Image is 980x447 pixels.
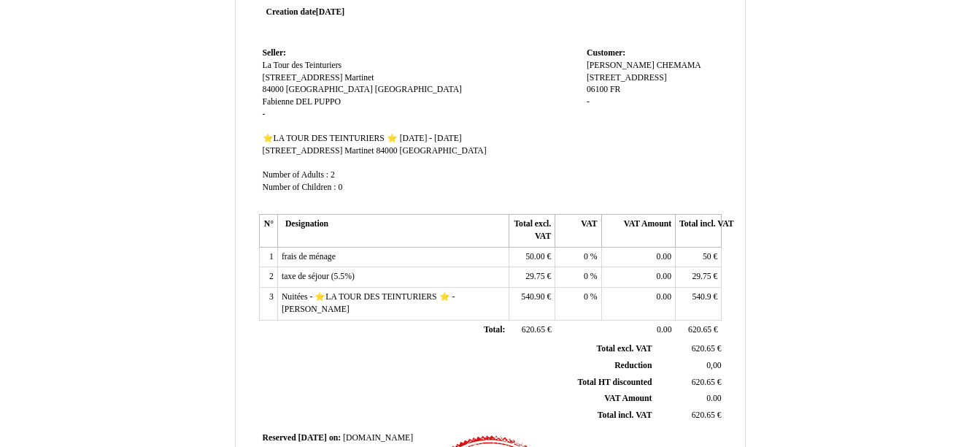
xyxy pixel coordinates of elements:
span: [GEOGRAPHIC_DATA] [400,146,487,156]
span: 0 [584,252,588,261]
span: Total excl. VAT [597,344,652,354]
span: frais de ménage [282,252,336,261]
span: Seller: [263,48,286,58]
span: 84000 [376,146,397,156]
span: 0.00 [657,272,671,281]
span: Total: [484,325,505,335]
th: Designation [277,215,509,247]
td: 3 [259,288,277,320]
span: 0 [338,183,342,192]
td: € [655,341,724,357]
td: % [555,267,601,288]
span: [STREET_ADDRESS] [587,73,667,83]
td: € [676,267,722,288]
span: 50.00 [525,252,544,261]
span: 2 [331,170,335,180]
td: % [555,247,601,267]
span: 06100 [587,85,608,94]
span: Nuitées - ⭐LA TOUR DES TEINTURIERS ⭐ - [PERSON_NAME] [282,292,455,314]
span: 540.90 [521,292,544,302]
span: [GEOGRAPHIC_DATA] [286,85,373,94]
th: N° [259,215,277,247]
td: 2 [259,267,277,288]
td: € [676,320,722,340]
strong: Creation date [266,7,345,17]
span: Number of Children : [263,183,336,192]
td: 1 [259,247,277,267]
span: 620.65 [692,344,715,354]
span: taxe de séjour (5.5%) [282,272,355,281]
span: 29.75 [692,272,711,281]
span: VAT Amount [604,394,652,403]
span: 540.9 [692,292,711,302]
span: Number of Adults : [263,170,329,180]
span: 29.75 [525,272,544,281]
span: Total incl. VAT [598,410,652,420]
span: Total HT discounted [577,378,652,387]
span: Reduction [614,361,652,370]
span: [DATE] [316,7,344,17]
span: - [263,110,266,119]
span: - [587,97,590,107]
span: 620.65 [688,325,711,335]
span: Reserved [263,433,296,443]
span: 0.00 [657,292,671,302]
td: € [676,288,722,320]
span: [STREET_ADDRESS] Martinet [263,73,374,83]
span: 50 [703,252,711,261]
span: [DATE] [298,433,327,443]
span: FR [610,85,620,94]
th: VAT [555,215,601,247]
span: 620.65 [692,410,715,420]
span: DEL PUPPO [296,97,341,107]
td: € [676,247,722,267]
span: 0,00 [706,361,721,370]
span: 0.00 [657,325,671,335]
span: 84000 [263,85,284,94]
span: 0 [584,272,588,281]
th: Total incl. VAT [676,215,722,247]
span: 0.00 [706,394,721,403]
span: CHEMAMA [657,61,701,70]
td: € [509,247,555,267]
td: % [555,288,601,320]
span: 0 [584,292,588,302]
td: € [509,320,555,340]
span: Fabienne [263,97,294,107]
span: Customer: [587,48,625,58]
span: La Tour des Teinturiers [263,61,342,70]
span: [GEOGRAPHIC_DATA] [375,85,462,94]
span: on: [329,433,341,443]
span: ⭐LA TOUR DES TEINTURIERS ⭐ [263,134,398,143]
td: € [655,408,724,424]
td: € [655,374,724,391]
td: € [509,288,555,320]
th: VAT Amount [601,215,675,247]
span: 0.00 [657,252,671,261]
span: 620.65 [692,378,715,387]
span: [DATE] - [DATE] [400,134,462,143]
td: € [509,267,555,288]
span: 620.65 [522,325,545,335]
span: [PERSON_NAME] [587,61,655,70]
th: Total excl. VAT [509,215,555,247]
span: [STREET_ADDRESS] Martinet [263,146,374,156]
span: [DOMAIN_NAME] [343,433,413,443]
